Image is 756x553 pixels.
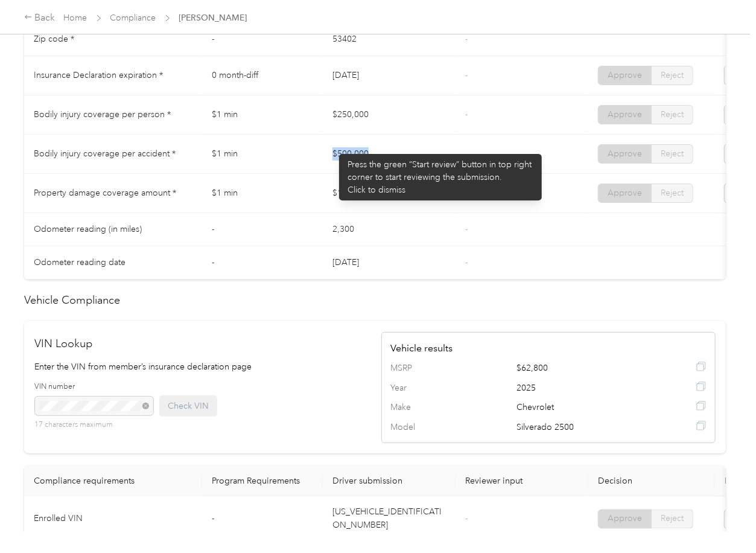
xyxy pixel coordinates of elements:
[608,514,642,524] span: Approve
[202,23,323,56] td: -
[390,421,441,434] span: Model
[24,135,202,174] td: Bodily injury coverage per accident *
[64,13,87,23] a: Home
[34,149,176,159] span: Bodily injury coverage per accident *
[323,174,456,213] td: $100,000
[516,401,643,414] span: Chevrolet
[35,420,153,430] p: 17 characters maximum
[202,174,323,213] td: $1 min
[516,362,643,375] span: $62,800
[608,109,642,120] span: Approve
[323,95,456,135] td: $250,000
[24,496,202,543] td: Enrolled VIN
[465,34,468,44] span: -
[202,466,323,496] th: Program Requirements
[24,466,202,496] th: Compliance requirements
[323,466,456,496] th: Driver submission
[390,401,441,414] span: Make
[465,188,468,198] span: -
[24,174,202,213] td: Property damage coverage amount *
[608,70,642,80] span: Approve
[35,360,369,373] p: Enter the VIN from member’s insurance declaration page
[390,341,707,356] h4: Vehicle results
[608,188,642,198] span: Approve
[34,514,83,524] span: Enrolled VIN
[465,257,468,267] span: -
[465,70,468,80] span: -
[516,382,643,395] span: 2025
[588,466,715,496] th: Decision
[34,188,176,198] span: Property damage coverage amount *
[34,34,74,44] span: Zip code *
[24,95,202,135] td: Bodily injury coverage per person *
[323,213,456,246] td: 2,300
[202,135,323,174] td: $1 min
[24,213,202,246] td: Odometer reading (in miles)
[110,13,156,23] a: Compliance
[202,246,323,280] td: -
[35,382,153,392] label: VIN number
[661,109,684,120] span: Reject
[465,149,468,159] span: -
[456,466,588,496] th: Reviewer input
[24,56,202,95] td: Insurance Declaration expiration *
[179,11,247,24] span: [PERSON_NAME]
[661,70,684,80] span: Reject
[516,421,643,434] span: Silverado 2500
[34,224,142,234] span: Odometer reading (in miles)
[202,213,323,246] td: -
[202,95,323,135] td: $1 min
[608,149,642,159] span: Approve
[323,56,456,95] td: [DATE]
[323,23,456,56] td: 53402
[661,188,684,198] span: Reject
[465,514,468,524] span: -
[465,109,468,120] span: -
[465,224,468,234] span: -
[35,336,369,352] h2: VIN Lookup
[202,496,323,543] td: -
[24,23,202,56] td: Zip code *
[390,362,441,375] span: MSRP
[323,135,456,174] td: $500,000
[34,109,171,120] span: Bodily injury coverage per person *
[323,246,456,280] td: [DATE]
[34,70,163,80] span: Insurance Declaration expiration *
[323,496,456,543] td: [US_VEHICLE_IDENTIFICATION_NUMBER]
[390,382,441,395] span: Year
[24,292,726,308] h2: Vehicle Compliance
[661,149,684,159] span: Reject
[661,514,684,524] span: Reject
[24,11,56,25] div: Back
[24,246,202,280] td: Odometer reading date
[202,56,323,95] td: 0 month-diff
[688,485,756,553] iframe: Everlance-gr Chat Button Frame
[34,257,125,267] span: Odometer reading date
